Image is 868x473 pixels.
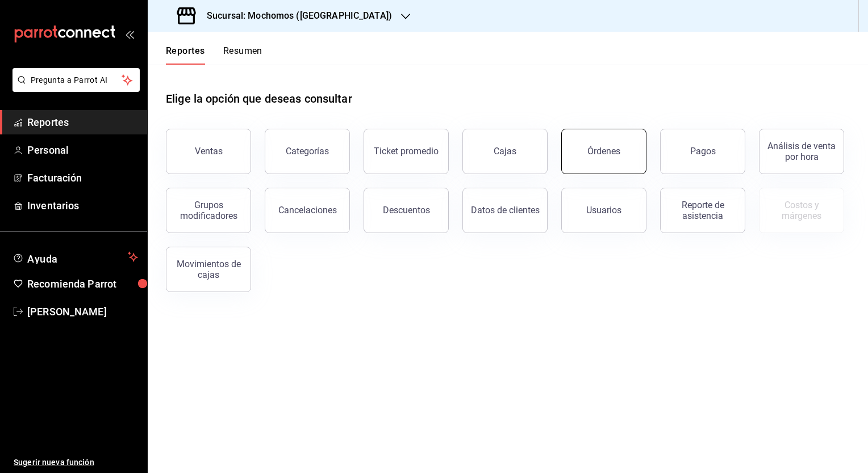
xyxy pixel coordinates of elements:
[561,188,646,233] button: Usuarios
[27,304,138,319] span: [PERSON_NAME]
[27,142,138,158] span: Personal
[27,276,138,292] span: Recomienda Parrot
[586,205,621,216] div: Usuarios
[12,68,140,92] button: Pregunta a Parrot AI
[166,45,262,65] div: navigation tabs
[759,129,844,174] button: Análisis de venta por hora
[173,259,244,280] div: Movimientos de cajas
[125,29,134,39] button: open_drawer_menu
[462,129,548,174] button: Cajas
[223,45,262,65] button: Resumen
[766,141,837,162] div: Análisis de venta por hora
[364,129,449,174] button: Ticket promedio
[286,146,329,157] div: Categorías
[766,200,837,221] div: Costos y márgenes
[587,146,620,157] div: Órdenes
[462,188,548,233] button: Datos de clientes
[667,200,738,221] div: Reporte de asistencia
[471,205,540,216] div: Datos de clientes
[374,146,439,157] div: Ticket promedio
[8,82,140,94] a: Pregunta a Parrot AI
[14,457,138,468] span: Sugerir nueva función
[166,90,352,107] h1: Elige la opción que deseas consultar
[166,247,251,292] button: Movimientos de cajas
[198,9,392,23] h3: Sucursal: Mochomos ([GEOGRAPHIC_DATA])
[265,188,350,233] button: Cancelaciones
[364,188,449,233] button: Descuentos
[265,129,350,174] button: Categorías
[31,74,122,86] span: Pregunta a Parrot AI
[27,250,123,264] span: Ayuda
[690,146,716,157] div: Pagos
[195,146,223,157] div: Ventas
[759,188,844,233] button: Contrata inventarios para ver este reporte
[166,188,251,233] button: Grupos modificadores
[494,146,516,157] div: Cajas
[561,129,646,174] button: Órdenes
[383,205,430,216] div: Descuentos
[27,198,138,213] span: Inventarios
[27,170,138,185] span: Facturación
[166,129,251,174] button: Ventas
[27,115,138,130] span: Reportes
[173,200,244,221] div: Grupos modificadores
[660,129,745,174] button: Pagos
[278,205,337,216] div: Cancelaciones
[166,45,205,65] button: Reportes
[660,188,745,233] button: Reporte de asistencia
